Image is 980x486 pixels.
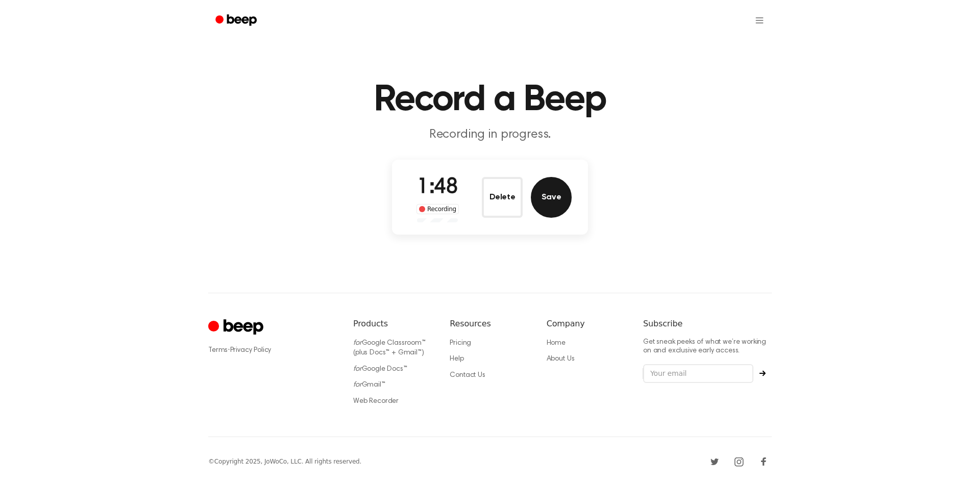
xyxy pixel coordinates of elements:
i: for [353,366,362,373]
i: for [353,381,362,389]
p: Recording in progress. [294,126,686,143]
button: Open menu [747,8,772,33]
a: forGmail™ [353,381,385,389]
a: Web Recorder [353,398,399,405]
h6: Resources [450,318,530,330]
i: for [353,340,362,347]
a: Pricing [450,340,471,347]
h6: Subscribe [643,318,772,330]
h1: Record a Beep [229,82,751,118]
div: Recording [416,204,459,214]
a: Cruip [208,318,266,338]
a: Beep [208,11,266,31]
div: · [208,345,337,355]
a: Terms [208,347,228,354]
a: forGoogle Classroom™ (plus Docs™ + Gmail™) [353,340,426,357]
a: Home [547,340,566,347]
a: Help [450,355,463,363]
a: Twitter [706,453,723,470]
input: Your email [643,364,753,383]
a: Privacy Policy [230,347,272,354]
a: Facebook [755,453,772,470]
a: Instagram [731,453,747,470]
p: Get sneak peeks of what we’re working on and exclusive early access. [643,338,772,356]
div: © Copyright 2025, JoWoCo, LLC. All rights reserved. [208,457,361,466]
a: Contact Us [450,372,485,379]
button: Save Audio Record [531,177,572,218]
button: Delete Audio Record [482,177,523,218]
a: forGoogle Docs™ [353,366,407,373]
a: About Us [547,355,575,363]
h6: Products [353,318,433,330]
button: Subscribe [753,370,772,376]
span: 1:48 [417,177,458,198]
h6: Company [547,318,627,330]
